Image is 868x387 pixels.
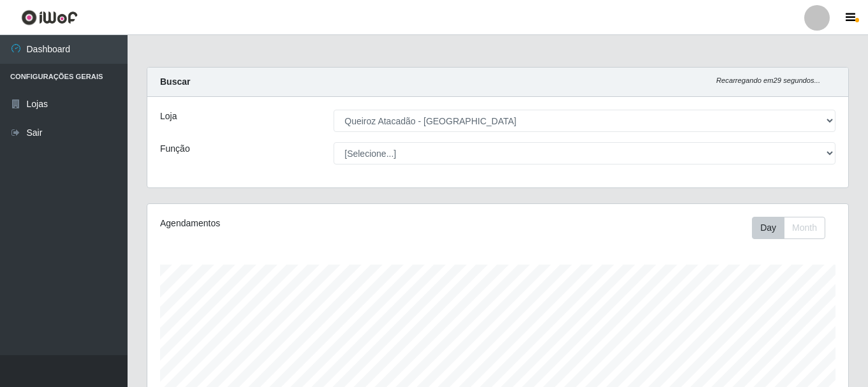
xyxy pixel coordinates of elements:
[160,217,430,230] div: Agendamentos
[752,217,835,239] div: Toolbar with button groups
[160,110,177,123] label: Loja
[752,217,825,239] div: First group
[21,10,78,26] img: CoreUI Logo
[784,217,825,239] button: Month
[716,77,820,84] i: Recarregando em 29 segundos...
[160,77,190,87] strong: Buscar
[160,142,190,156] label: Função
[752,217,784,239] button: Day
